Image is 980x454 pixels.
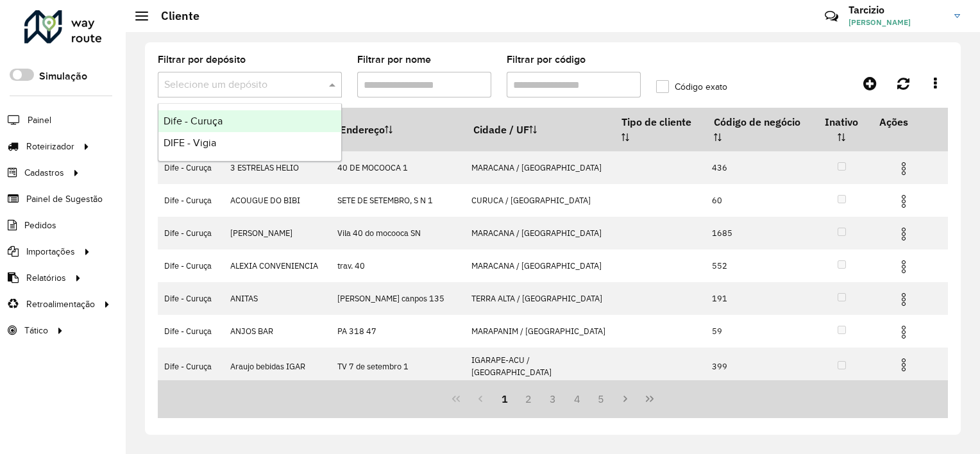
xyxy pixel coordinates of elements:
[493,387,517,411] button: 1
[26,271,66,285] span: Relatórios
[638,387,662,411] button: Last Page
[158,282,224,315] td: Dife - Curuça
[507,52,586,67] label: Filtrar por código
[158,103,342,162] ng-dropdown-panel: Options list
[613,108,705,151] th: Tipo de cliente
[158,217,224,249] td: Dife - Curuça
[39,69,87,84] label: Simulação
[224,151,331,184] td: 3 ESTRELAS HELIO
[24,219,56,232] span: Pedidos
[565,387,589,411] button: 4
[158,52,246,67] label: Filtrar por depósito
[705,151,813,184] td: 436
[331,315,464,348] td: PA 318 47
[164,137,216,148] span: DIFE - Vigia
[331,348,464,385] td: TV 7 de setembro 1
[224,184,331,217] td: ACOUGUE DO BIBI
[158,151,224,184] td: Dife - Curuça
[331,108,464,151] th: Endereço
[464,184,612,217] td: CURUCA / [GEOGRAPHIC_DATA]
[158,348,224,385] td: Dife - Curuça
[26,245,75,258] span: Importações
[331,282,464,315] td: [PERSON_NAME] canpos 135
[331,184,464,217] td: SETE DE SETEMBRO, S N 1
[224,282,331,315] td: ANITAS
[26,192,103,206] span: Painel de Sugestão
[331,151,464,184] td: 40 DE MOCOOCA 1
[705,217,813,249] td: 1685
[158,184,224,217] td: Dife - Curuça
[613,387,638,411] button: Next Page
[224,315,331,348] td: ANJOS BAR
[464,348,612,385] td: IGARAPE-ACU / [GEOGRAPHIC_DATA]
[26,298,95,311] span: Retroalimentação
[705,108,813,151] th: Código de negócio
[464,249,612,282] td: MARACANA / [GEOGRAPHIC_DATA]
[357,52,431,67] label: Filtrar por nome
[224,348,331,385] td: Araujo bebidas IGAR
[516,387,541,411] button: 2
[705,249,813,282] td: 552
[24,166,64,180] span: Cadastros
[28,113,51,127] span: Painel
[464,282,612,315] td: TERRA ALTA / [GEOGRAPHIC_DATA]
[705,184,813,217] td: 60
[26,140,74,153] span: Roteirizador
[870,108,947,135] th: Ações
[24,324,48,337] span: Tático
[464,217,612,249] td: MARACANA / [GEOGRAPHIC_DATA]
[589,387,614,411] button: 5
[148,9,199,23] h2: Cliente
[331,217,464,249] td: Vila 40 do mocooca SN
[849,4,945,16] h3: Tarcizio
[705,348,813,385] td: 399
[464,315,612,348] td: MARAPANIM / [GEOGRAPHIC_DATA]
[705,315,813,348] td: 59
[541,387,565,411] button: 3
[464,151,612,184] td: MARACANA / [GEOGRAPHIC_DATA]
[164,115,223,126] span: Dife - Curuça
[818,3,845,30] a: Contato Rápido
[158,249,224,282] td: Dife - Curuça
[705,282,813,315] td: 191
[158,315,224,348] td: Dife - Curuça
[331,249,464,282] td: trav. 40
[224,217,331,249] td: [PERSON_NAME]
[813,108,870,151] th: Inativo
[464,108,612,151] th: Cidade / UF
[224,249,331,282] td: ALEXIA CONVENIENCIA
[656,80,727,94] label: Código exato
[849,17,945,28] span: [PERSON_NAME]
